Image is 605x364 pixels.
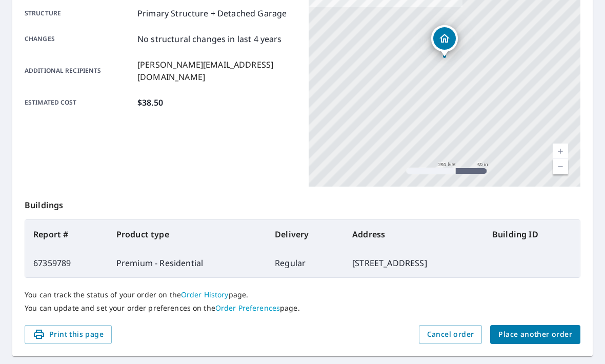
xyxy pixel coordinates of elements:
[25,249,108,277] td: 67359789
[419,325,482,344] button: Cancel order
[344,220,484,249] th: Address
[484,220,580,249] th: Building ID
[108,220,267,249] th: Product type
[498,328,572,341] span: Place another order
[33,328,104,341] span: Print this page
[25,58,133,83] p: Additional recipients
[25,96,133,109] p: Estimated cost
[215,303,280,313] a: Order Preferences
[25,290,580,299] p: You can track the status of your order on the page.
[490,325,580,344] button: Place another order
[25,325,112,344] button: Print this page
[553,144,568,159] a: Current Level 17, Zoom In
[137,96,163,109] p: $38.50
[137,58,296,83] p: [PERSON_NAME][EMAIL_ADDRESS][DOMAIN_NAME]
[108,249,267,277] td: Premium - Residential
[427,328,474,341] span: Cancel order
[137,7,287,19] p: Primary Structure + Detached Garage
[25,33,133,45] p: Changes
[25,304,580,313] p: You can update and set your order preferences on the page.
[137,33,282,45] p: No structural changes in last 4 years
[25,7,133,19] p: Structure
[25,187,580,219] p: Buildings
[553,159,568,174] a: Current Level 17, Zoom Out
[267,249,344,277] td: Regular
[344,249,484,277] td: [STREET_ADDRESS]
[25,220,108,249] th: Report #
[267,220,344,249] th: Delivery
[181,290,229,299] a: Order History
[431,25,458,57] div: Dropped pin, building 1, Residential property, 3025 70th Way SW Tumwater, WA 98512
